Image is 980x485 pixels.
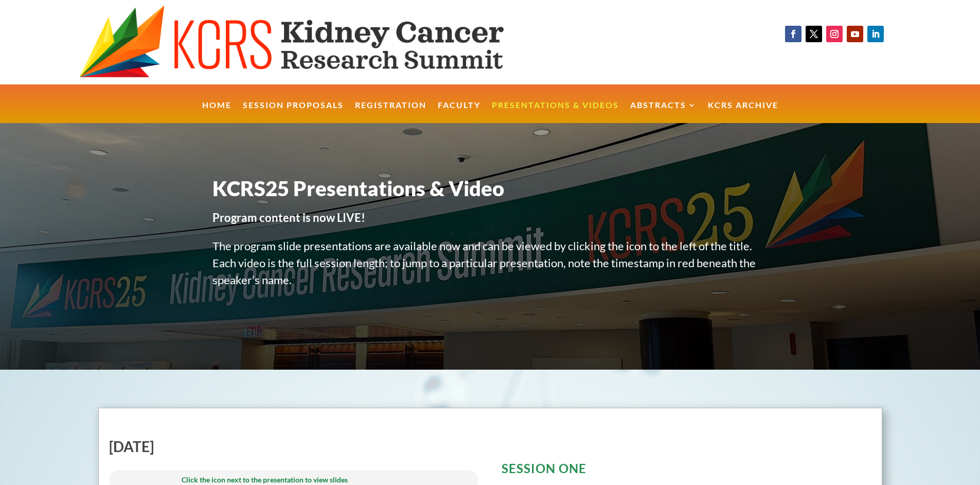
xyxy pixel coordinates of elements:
img: KCRS generic logo wide [79,5,556,79]
h3: SESSION ONE [502,462,871,480]
a: Presentations & Videos [492,101,619,124]
a: Faculty [438,101,480,124]
a: Follow on Instagram [826,26,843,42]
a: Session Proposals [243,101,344,124]
a: Registration [355,101,426,124]
a: Follow on Youtube [847,26,863,42]
a: Abstracts [630,101,697,124]
a: KCRS Archive [708,101,778,124]
a: Home [202,101,231,124]
span: Click the icon next to the presentation to view slides [182,475,348,484]
span: KCRS25 Presentations & Video [212,176,504,201]
strong: Program content is now LIVE! [212,211,365,224]
a: Follow on LinkedIn [867,26,884,42]
h2: [DATE] [109,439,479,459]
p: The program slide presentations are available now and can be viewed by clicking the icon to the l... [212,237,768,300]
a: Follow on Facebook [785,26,801,42]
a: Follow on X [806,26,822,42]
